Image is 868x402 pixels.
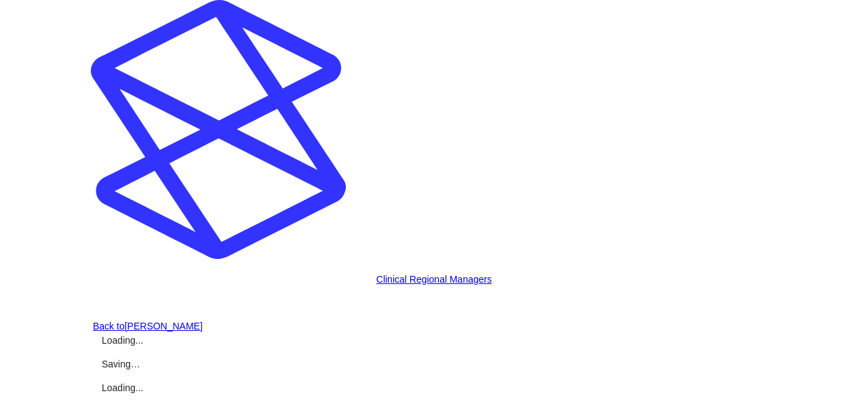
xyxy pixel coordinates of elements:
[376,273,492,287] p: Clinical Regional Managers
[93,321,203,331] a: Back to[PERSON_NAME]
[102,335,144,346] span: Loading...
[102,357,766,371] p: Saving…
[376,263,492,305] a: Clinical Regional Managers
[88,305,780,319] div: HW
[102,382,144,393] span: Loading...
